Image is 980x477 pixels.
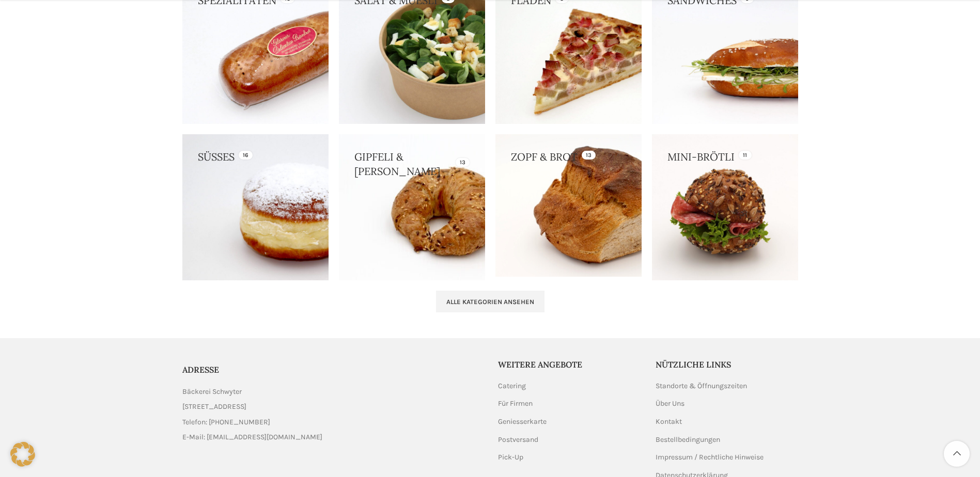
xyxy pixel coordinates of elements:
a: Über Uns [656,399,686,409]
a: List item link [182,432,483,443]
span: ADRESSE [182,364,219,375]
a: Kontakt [656,417,683,427]
a: Pick-Up [498,452,524,463]
a: Impressum / Rechtliche Hinweise [656,452,765,463]
a: Bestellbedingungen [656,435,721,445]
a: Catering [498,381,527,391]
span: Bäckerei Schwyter [182,386,242,397]
a: Alle Kategorien ansehen [436,291,545,312]
a: List item link [182,417,483,428]
a: Postversand [498,435,539,445]
span: Alle Kategorien ansehen [446,298,534,306]
span: [STREET_ADDRESS] [182,401,246,412]
h5: Weitere Angebote [498,359,641,370]
h5: Nützliche Links [656,359,798,370]
a: Standorte & Öffnungszeiten [656,381,748,391]
a: Scroll to top button [944,441,970,467]
a: Geniesserkarte [498,417,548,427]
a: Für Firmen [498,399,534,409]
